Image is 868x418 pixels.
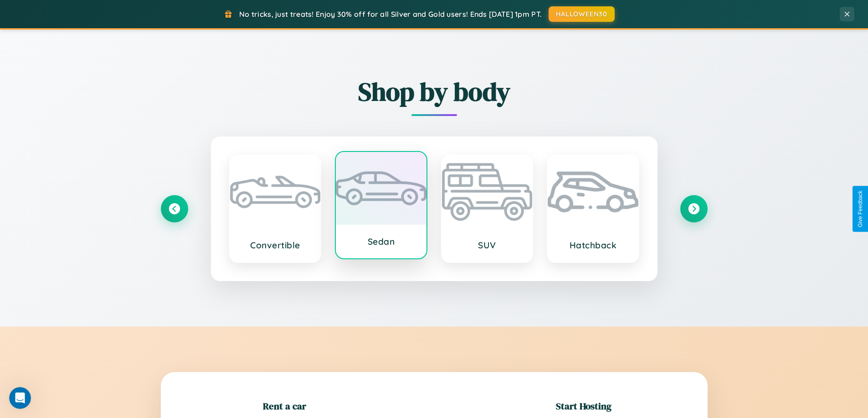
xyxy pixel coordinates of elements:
h2: Rent a car [263,399,306,413]
div: Give Feedback [857,191,863,227]
h2: Start Hosting [556,399,611,413]
h2: Shop by body [161,74,708,109]
h3: Hatchback [557,240,629,251]
span: No tricks, just treats! Enjoy 30% off for all Silver and Gold users! Ends [DATE] 1pm PT. [239,10,542,19]
button: HALLOWEEN30 [549,6,615,22]
h3: Sedan [345,236,417,247]
iframe: Intercom live chat [9,387,31,409]
h3: Convertible [239,240,312,251]
h3: SUV [451,240,524,251]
